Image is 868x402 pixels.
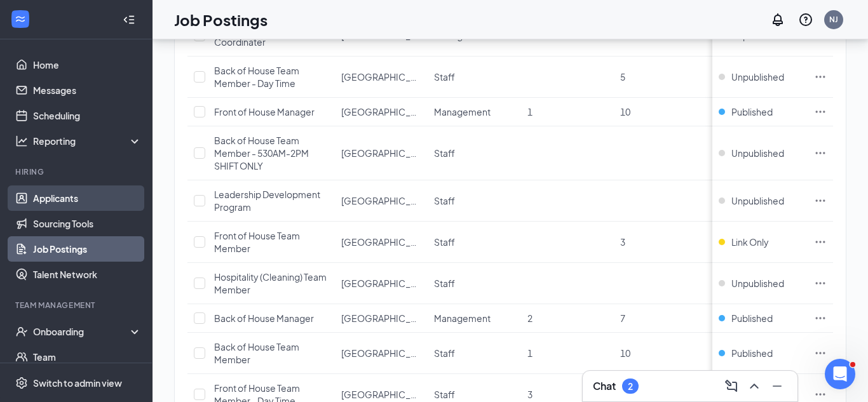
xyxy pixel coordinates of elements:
[620,71,625,83] span: 5
[15,166,139,177] div: Hiring
[214,271,327,295] span: Hospitality (Cleaning) Team Member
[814,194,827,207] svg: Ellipses
[33,52,142,77] a: Home
[335,98,428,126] td: Vine City
[814,347,827,359] svg: Ellipses
[814,147,827,159] svg: Ellipses
[428,180,520,222] td: Staff
[731,236,769,248] span: Link Only
[341,195,434,206] span: [GEOGRAPHIC_DATA]
[527,312,532,324] span: 2
[33,103,142,128] a: Scheduling
[428,333,520,374] td: Staff
[731,105,773,118] span: Published
[214,341,299,365] span: Back of House Team Member
[214,312,314,324] span: Back of House Manager
[814,236,827,248] svg: Ellipses
[434,389,455,400] span: Staff
[721,376,742,396] button: ComposeMessage
[434,106,491,117] span: Management
[341,106,434,117] span: [GEOGRAPHIC_DATA]
[33,135,142,147] div: Reporting
[341,389,434,400] span: [GEOGRAPHIC_DATA]
[434,236,455,248] span: Staff
[620,347,630,359] span: 10
[620,236,625,248] span: 3
[620,312,625,324] span: 7
[214,230,300,254] span: Front of House Team Member
[434,347,455,359] span: Staff
[335,126,428,180] td: Vine City
[33,262,142,287] a: Talent Network
[341,71,434,83] span: [GEOGRAPHIC_DATA]
[814,312,827,325] svg: Ellipses
[15,135,28,147] svg: Analysis
[527,106,532,117] span: 1
[731,312,773,325] span: Published
[747,379,762,394] svg: ChevronUp
[335,333,428,374] td: Vine City
[628,381,633,392] div: 2
[214,106,315,117] span: Front of House Manager
[731,194,784,207] span: Unpublished
[434,312,491,324] span: Management
[724,379,739,394] svg: ComposeMessage
[33,185,142,211] a: Applicants
[15,300,139,311] div: Team Management
[341,278,434,289] span: [GEOGRAPHIC_DATA]
[33,377,122,389] div: Switch to admin view
[593,379,616,393] h3: Chat
[33,344,142,370] a: Team
[434,278,455,289] span: Staff
[15,325,28,338] svg: UserCheck
[814,105,827,118] svg: Ellipses
[123,13,135,26] svg: Collapse
[335,222,428,263] td: Vine City
[335,57,428,98] td: Vine City
[341,312,434,324] span: [GEOGRAPHIC_DATA]
[335,304,428,333] td: Vine City
[14,13,27,25] svg: WorkstreamLogo
[731,277,784,290] span: Unpublished
[731,347,773,359] span: Published
[214,189,320,213] span: Leadership Development Program
[829,14,838,25] div: NJ
[798,12,813,27] svg: QuestionInfo
[341,347,434,359] span: [GEOGRAPHIC_DATA]
[428,98,520,126] td: Management
[33,211,142,236] a: Sourcing Tools
[428,304,520,333] td: Management
[731,147,784,159] span: Unpublished
[428,57,520,98] td: Staff
[620,106,630,117] span: 10
[214,135,309,171] span: Back of House Team Member - 530AM-2PM SHIFT ONLY
[15,377,28,389] svg: Settings
[33,236,142,262] a: Job Postings
[33,77,142,103] a: Messages
[527,389,532,400] span: 3
[814,277,827,290] svg: Ellipses
[214,65,299,89] span: Back of House Team Member - Day Time
[335,180,428,222] td: Vine City
[434,147,455,159] span: Staff
[341,147,434,159] span: [GEOGRAPHIC_DATA]
[428,222,520,263] td: Staff
[341,236,434,248] span: [GEOGRAPHIC_DATA]
[814,70,827,83] svg: Ellipses
[770,12,785,27] svg: Notifications
[428,126,520,180] td: Staff
[434,195,455,206] span: Staff
[174,9,268,30] h1: Job Postings
[434,71,455,83] span: Staff
[744,376,764,396] button: ChevronUp
[33,325,131,338] div: Onboarding
[731,70,784,83] span: Unpublished
[770,379,785,394] svg: Minimize
[335,263,428,304] td: Vine City
[825,359,855,389] iframe: Intercom live chat
[767,376,787,396] button: Minimize
[428,263,520,304] td: Staff
[527,347,532,359] span: 1
[814,388,827,401] svg: Ellipses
